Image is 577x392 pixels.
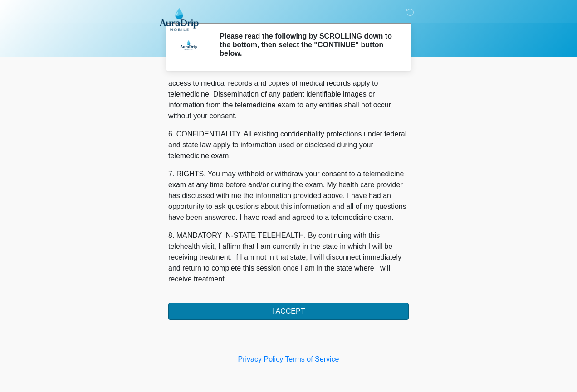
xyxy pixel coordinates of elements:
p: 7. RIGHTS. You may withhold or withdraw your consent to a telemedicine exam at any time before an... [168,169,409,223]
a: Privacy Policy [238,355,284,363]
p: 8. MANDATORY IN-STATE TELEHEALTH. By continuing with this telehealth visit, I affirm that I am cu... [168,230,409,285]
h2: Please read the following by SCROLLING down to the bottom, then select the "CONTINUE" button below. [220,32,395,58]
button: I ACCEPT [168,303,409,320]
img: AuraDrip Mobile Logo [159,7,199,31]
a: | [283,355,285,363]
p: 5. MEDICAL INFORMATION AND RECORDS. All laws concerning patient access to medical records and cop... [168,67,409,121]
p: 6. CONFIDENTIALITY. All existing confidentiality protections under federal and state law apply to... [168,129,409,161]
img: Agent Avatar [175,32,202,59]
a: Terms of Service [285,355,339,363]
